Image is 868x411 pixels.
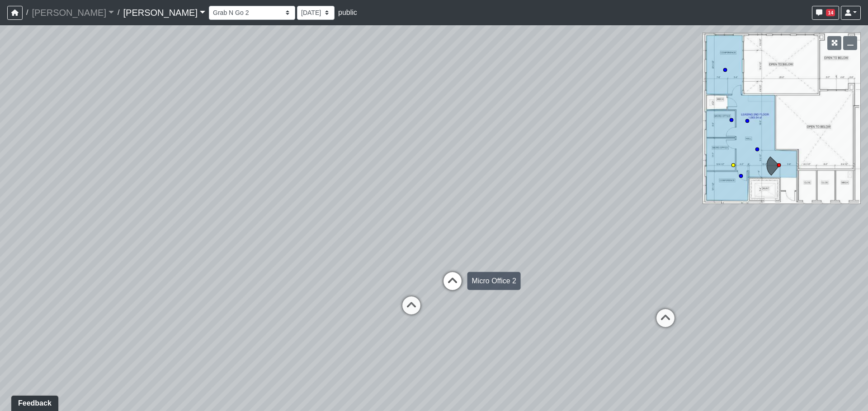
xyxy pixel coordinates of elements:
div: Micro Office 2 [467,272,521,290]
iframe: Ybug feedback widget [7,393,60,411]
span: 14 [826,9,835,16]
button: 14 [812,6,839,20]
a: [PERSON_NAME] [32,4,114,22]
a: [PERSON_NAME] [123,4,205,22]
span: / [114,4,123,22]
span: / [23,4,32,22]
span: public [338,9,357,16]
